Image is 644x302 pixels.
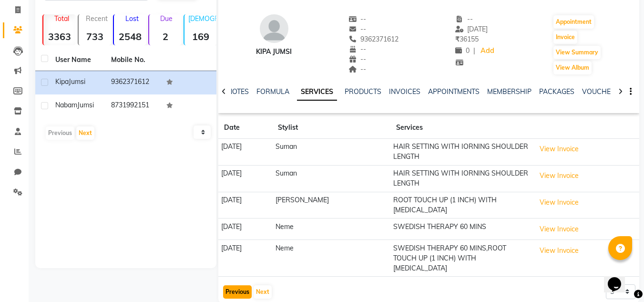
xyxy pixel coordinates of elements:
span: ₹ [455,35,460,43]
span: 0 [455,46,470,55]
a: Add [479,44,496,58]
span: Jumsi [69,77,85,86]
strong: 3363 [43,31,76,42]
td: HAIR SETTING WITH IORNING SHOULDER LENGTH [390,139,532,166]
strong: 2 [149,31,182,42]
button: Next [76,126,94,140]
th: Date [218,117,272,139]
button: View Album [553,61,592,74]
span: -- [348,65,367,73]
strong: 733 [79,31,111,42]
span: -- [348,55,367,63]
button: Next [254,285,272,299]
iframe: chat widget [604,264,634,292]
td: [DATE] [218,219,272,240]
span: [DATE] [455,25,488,33]
span: -- [348,45,367,53]
p: Lost [118,14,146,23]
td: 9362371612 [105,71,161,94]
th: Stylist [272,117,390,139]
span: 9362371612 [348,35,399,43]
span: Kipa [55,77,69,86]
td: Neme [272,219,390,240]
a: SERVICES [297,83,337,101]
button: Previous [223,285,252,299]
th: Services [390,117,532,139]
a: INVOICES [389,87,420,96]
button: Appointment [553,15,594,29]
p: Recent [82,14,111,23]
a: PRODUCTS [345,87,381,96]
p: Due [151,14,182,23]
td: [DATE] [218,165,272,192]
a: NOTES [227,87,249,96]
span: -- [455,15,473,23]
img: avatar [260,14,288,43]
strong: 169 [184,31,217,42]
td: [PERSON_NAME] [272,192,390,219]
td: 8731992151 [105,94,161,118]
span: | [473,46,475,56]
a: PACKAGES [539,87,574,96]
th: Mobile No. [105,49,161,71]
p: Total [47,14,76,23]
td: Suman [272,139,390,166]
span: -- [348,15,367,23]
span: -- [348,25,367,33]
button: Invoice [553,31,577,44]
td: [DATE] [218,139,272,166]
td: Neme [272,240,390,277]
th: User Name [50,49,105,71]
button: View Summary [553,46,601,59]
button: View Invoice [535,222,583,237]
td: [DATE] [218,240,272,277]
td: [DATE] [218,192,272,219]
a: APPOINTMENTS [428,87,480,96]
td: Suman [272,165,390,192]
button: View Invoice [535,195,583,210]
span: Nabam [55,101,77,109]
p: [DEMOGRAPHIC_DATA] [188,14,217,23]
a: MEMBERSHIP [487,87,532,96]
span: 36155 [455,35,479,43]
strong: 2548 [114,31,146,42]
button: View Invoice [535,142,583,156]
a: FORMULA [256,87,289,96]
td: ROOT TOUCH UP (1 INCH) WITH [MEDICAL_DATA] [390,192,532,219]
a: VOUCHERS [582,87,620,96]
td: SWEDISH THERAPY 60 MINS,ROOT TOUCH UP (1 INCH) WITH [MEDICAL_DATA] [390,240,532,277]
td: HAIR SETTING WITH IORNING SHOULDER LENGTH [390,165,532,192]
button: View Invoice [535,243,583,258]
td: SWEDISH THERAPY 60 MINS [390,219,532,240]
div: Kipa Jumsi [256,47,292,57]
button: View Invoice [535,168,583,183]
span: Jumsi [77,101,94,109]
